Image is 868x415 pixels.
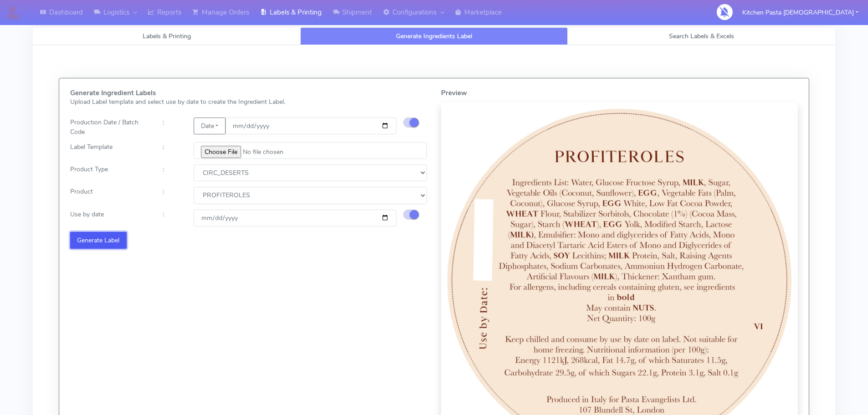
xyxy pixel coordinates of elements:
button: Date [194,118,225,134]
div: : [156,118,187,137]
span: Generate Ingredients Label [396,32,472,41]
div: : [156,164,187,181]
div: Use by date [63,210,156,226]
h5: Generate Ingredient Labels [70,89,427,97]
p: Upload Label template and select use by date to create the Ingredient Label. [70,97,427,107]
div: Product [63,187,156,204]
ul: Tabs [33,27,835,45]
button: Generate Label [70,232,127,249]
span: Search Labels & Excels [669,32,734,41]
div: Production Date / Batch Code [63,118,156,137]
div: : [156,187,187,204]
div: : [156,142,187,159]
button: Kitchen Pasta [DEMOGRAPHIC_DATA] [735,3,865,22]
div: Product Type [63,164,156,181]
div: Label Template [63,142,156,159]
span: Labels & Printing [143,32,191,41]
h5: Preview [441,89,798,97]
div: : [156,210,187,226]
